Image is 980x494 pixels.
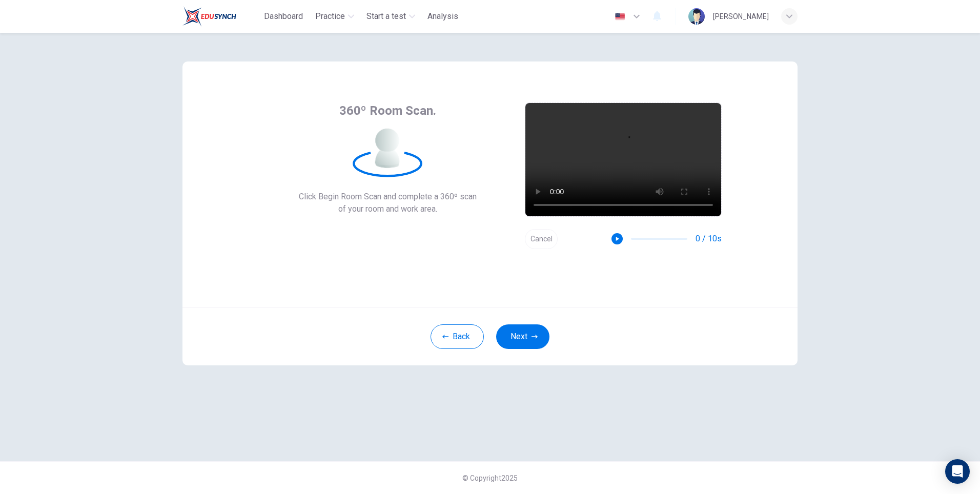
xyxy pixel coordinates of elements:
[614,13,626,20] img: en
[462,474,518,482] span: © Copyright 2025
[431,324,484,349] button: Back
[696,233,722,245] span: 0 / 10s
[299,191,477,203] span: Click Begin Room Scan and complete a 360º scan
[315,10,345,23] span: Practice
[713,10,769,23] div: [PERSON_NAME]
[945,459,970,484] div: Open Intercom Messenger
[182,6,236,27] img: Train Test logo
[366,10,406,23] span: Start a test
[182,6,260,27] a: Train Test logo
[423,7,462,26] button: Analysis
[299,203,477,215] span: of your room and work area.
[260,7,307,26] button: Dashboard
[264,10,303,23] span: Dashboard
[311,7,358,26] button: Practice
[525,229,558,249] button: Cancel
[688,8,705,25] img: Profile picture
[496,324,549,349] button: Next
[427,10,458,23] span: Analysis
[339,102,436,119] span: 360º Room Scan.
[362,7,419,26] button: Start a test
